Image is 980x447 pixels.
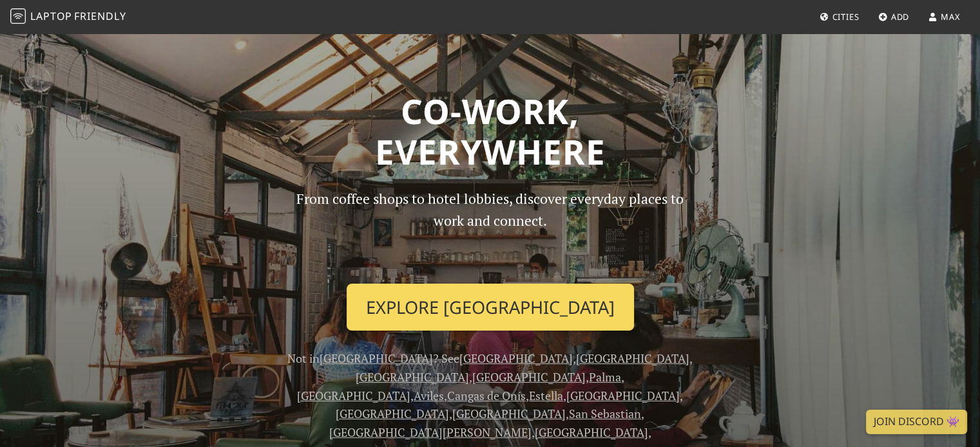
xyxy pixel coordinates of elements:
[447,388,526,403] a: Cangas de Onís
[472,369,586,385] a: [GEOGRAPHIC_DATA]
[73,91,908,172] h1: Co-work, Everywhere
[74,9,126,23] span: Friendly
[923,5,966,28] a: Max
[814,5,865,28] a: Cities
[329,424,532,440] a: [GEOGRAPHIC_DATA][PERSON_NAME]
[414,388,444,403] a: Aviles
[576,351,689,366] a: [GEOGRAPHIC_DATA]
[285,188,695,273] p: From coffee shops to hotel lobbies, discover everyday places to work and connect.
[459,351,573,366] a: [GEOGRAPHIC_DATA]
[452,406,566,421] a: [GEOGRAPHIC_DATA]
[941,11,961,23] span: Max
[336,406,449,421] a: [GEOGRAPHIC_DATA]
[529,388,563,403] a: Estella
[566,388,680,403] a: [GEOGRAPHIC_DATA]
[569,406,641,421] a: San Sebastian
[891,11,910,23] span: Add
[10,6,126,28] a: LaptopFriendly LaptopFriendly
[832,11,859,23] span: Cities
[866,410,967,434] a: Join Discord 👾
[347,284,634,331] a: Explore [GEOGRAPHIC_DATA]
[10,8,26,24] img: LaptopFriendly
[30,9,72,23] span: Laptop
[535,424,648,440] a: [GEOGRAPHIC_DATA]
[320,351,433,366] a: [GEOGRAPHIC_DATA]
[297,388,410,403] a: [GEOGRAPHIC_DATA]
[589,369,621,385] a: Palma
[873,5,915,28] a: Add
[356,369,469,385] a: [GEOGRAPHIC_DATA]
